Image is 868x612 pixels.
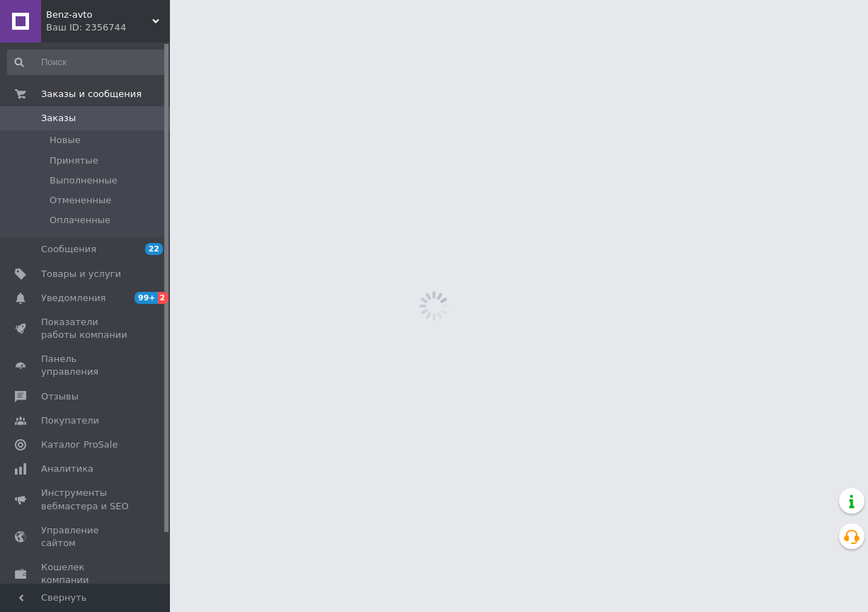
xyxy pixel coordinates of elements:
[50,214,110,227] span: Оплаченные
[41,353,131,378] span: Панель управления
[41,487,131,512] span: Инструменты вебмастера и SEO
[7,50,167,75] input: Поиск
[41,561,131,586] span: Кошелек компании
[145,243,163,255] span: 22
[46,8,152,21] span: Benz-avto
[41,316,131,341] span: Показатели работы компании
[50,134,81,147] span: Новые
[41,463,93,475] span: Аналитика
[50,194,111,207] span: Отмененные
[41,243,96,256] span: Сообщения
[135,292,158,304] span: 99+
[41,438,118,451] span: Каталог ProSale
[41,88,142,101] span: Заказы и сообщения
[50,174,118,187] span: Выполненные
[46,21,170,34] div: Ваш ID: 2356744
[41,524,131,550] span: Управление сайтом
[158,292,169,304] span: 2
[41,292,105,305] span: Уведомления
[41,268,121,280] span: Товары и услуги
[41,414,99,427] span: Покупатели
[41,390,79,403] span: Отзывы
[41,112,76,125] span: Заказы
[50,154,98,167] span: Принятые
